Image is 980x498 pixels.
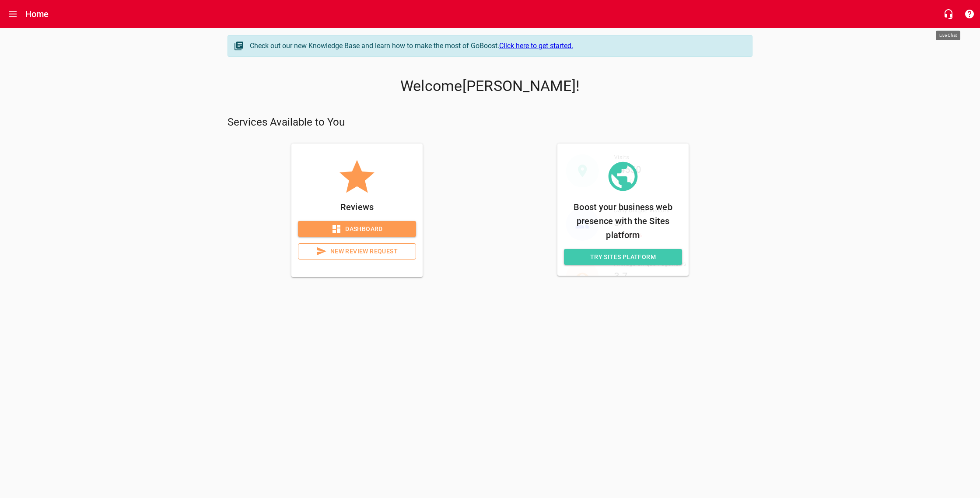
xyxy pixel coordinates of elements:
a: Click here to get started. [499,42,573,50]
button: Support Portal [959,4,980,25]
a: Try Sites Platform [564,249,682,265]
a: Dashboard [298,221,416,237]
h6: Home [25,7,49,21]
a: New Review Request [298,243,416,260]
button: Open drawer [2,4,23,25]
span: Dashboard [305,224,409,235]
span: New Review Request [305,246,409,257]
p: Reviews [298,200,416,214]
p: Welcome [PERSON_NAME] ! [227,77,752,95]
span: Try Sites Platform [571,252,675,263]
p: Services Available to You [227,116,752,130]
p: Boost your business web presence with the Sites platform [564,200,682,242]
div: Check out our new Knowledge Base and learn how to make the most of GoBoost. [250,41,743,51]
